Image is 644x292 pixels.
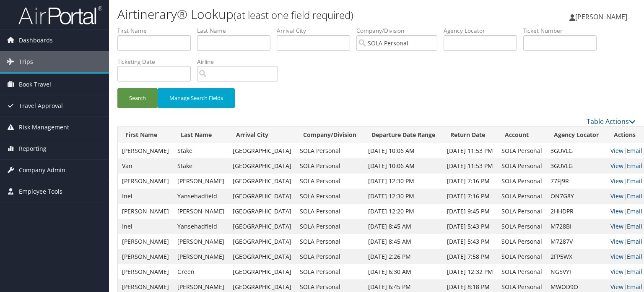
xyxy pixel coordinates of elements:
[118,249,173,264] td: [PERSON_NAME]
[627,207,642,215] a: Email
[546,204,606,219] td: 2HHDPR
[173,189,229,204] td: Yansehadfield
[296,234,364,249] td: SOLA Personal
[296,127,364,143] th: Company/Division
[627,283,642,291] a: Email
[497,189,546,204] td: SOLA Personal
[610,283,623,291] a: View
[627,162,642,170] a: Email
[497,234,546,249] td: SOLA Personal
[229,219,296,234] td: [GEOGRAPHIC_DATA]
[546,158,606,174] td: 3GUVLG
[364,204,443,219] td: [DATE] 12:20 PM
[610,192,623,200] a: View
[19,51,33,72] span: Trips
[523,26,603,35] label: Ticket Number
[296,189,364,204] td: SOLA Personal
[118,189,173,204] td: Inel
[173,143,229,158] td: Stake
[443,189,497,204] td: [DATE] 7:16 PM
[497,219,546,234] td: SOLA Personal
[364,189,443,204] td: [DATE] 12:30 PM
[296,264,364,279] td: SOLA Personal
[546,264,606,279] td: NG5VYI
[497,264,546,279] td: SOLA Personal
[443,174,497,189] td: [DATE] 7:16 PM
[173,249,229,264] td: [PERSON_NAME]
[610,147,623,155] a: View
[546,127,606,143] th: Agency Locator: activate to sort column ascending
[610,162,623,170] a: View
[118,143,173,158] td: [PERSON_NAME]
[587,117,636,126] a: Table Actions
[117,26,197,35] label: First Name
[546,219,606,234] td: M728BI
[173,264,229,279] td: Green
[229,174,296,189] td: [GEOGRAPHIC_DATA]
[19,138,47,159] span: Reporting
[364,127,443,143] th: Departure Date Range: activate to sort column ascending
[173,204,229,219] td: [PERSON_NAME]
[443,249,497,264] td: [DATE] 7:58 PM
[118,127,173,143] th: First Name: activate to sort column ascending
[627,253,642,260] a: Email
[364,158,443,174] td: [DATE] 10:06 AM
[117,88,158,108] button: Search
[546,174,606,189] td: 77FJ9R
[118,219,173,234] td: Inel
[546,189,606,204] td: ON7G8Y
[610,207,623,215] a: View
[569,4,636,29] a: [PERSON_NAME]
[610,222,623,230] a: View
[19,117,69,138] span: Risk Management
[296,249,364,264] td: SOLA Personal
[118,264,173,279] td: [PERSON_NAME]
[443,127,497,143] th: Return Date: activate to sort column ascending
[627,268,642,276] a: Email
[443,143,497,158] td: [DATE] 11:53 PM
[627,147,642,155] a: Email
[229,143,296,158] td: [GEOGRAPHIC_DATA]
[364,174,443,189] td: [DATE] 12:30 PM
[296,204,364,219] td: SOLA Personal
[627,192,642,200] a: Email
[364,249,443,264] td: [DATE] 2:26 PM
[229,234,296,249] td: [GEOGRAPHIC_DATA]
[117,58,197,66] label: Ticketing Date
[118,158,173,174] td: Van
[173,174,229,189] td: [PERSON_NAME]
[444,26,523,35] label: Agency Locator
[443,204,497,219] td: [DATE] 9:45 PM
[234,8,353,22] small: (at least one field required)
[296,219,364,234] td: SOLA Personal
[277,26,356,35] label: Arrival City
[229,264,296,279] td: [GEOGRAPHIC_DATA]
[627,222,642,230] a: Email
[173,127,229,143] th: Last Name: activate to sort column ascending
[19,160,65,181] span: Company Admin
[117,5,463,23] h1: Airtinerary® Lookup
[229,189,296,204] td: [GEOGRAPHIC_DATA]
[443,219,497,234] td: [DATE] 5:43 PM
[118,204,173,219] td: [PERSON_NAME]
[19,181,62,202] span: Employee Tools
[229,249,296,264] td: [GEOGRAPHIC_DATA]
[575,12,627,21] span: [PERSON_NAME]
[627,177,642,185] a: Email
[19,74,51,95] span: Book Travel
[19,30,53,51] span: Dashboards
[497,127,546,143] th: Account: activate to sort column ascending
[19,95,63,116] span: Travel Approval
[497,174,546,189] td: SOLA Personal
[443,234,497,249] td: [DATE] 5:43 PM
[364,219,443,234] td: [DATE] 8:45 AM
[229,127,296,143] th: Arrival City: activate to sort column ascending
[158,88,235,108] button: Manage Search Fields
[364,143,443,158] td: [DATE] 10:06 AM
[296,174,364,189] td: SOLA Personal
[497,204,546,219] td: SOLA Personal
[118,234,173,249] td: [PERSON_NAME]
[364,264,443,279] td: [DATE] 6:30 AM
[173,219,229,234] td: Yansehadfield
[173,158,229,174] td: Stake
